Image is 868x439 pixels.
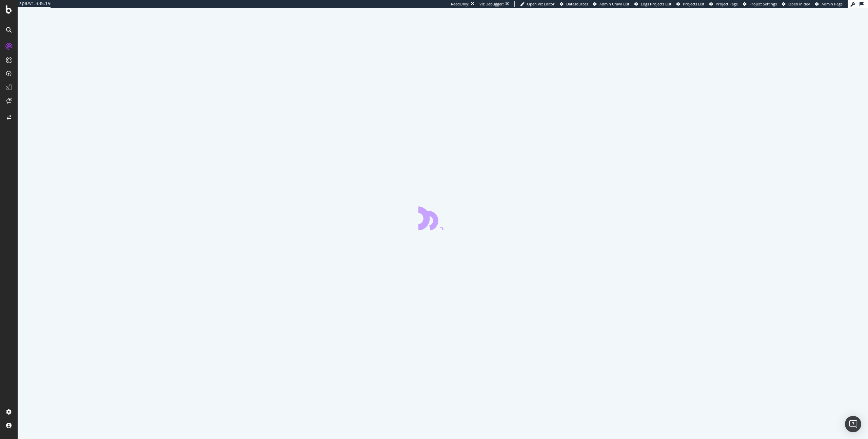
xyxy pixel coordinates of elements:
div: Open Intercom Messenger [845,416,861,432]
a: Admin Page [815,1,843,7]
a: Admin Crawl List [593,1,629,7]
a: Datasources [560,1,588,7]
span: Admin Crawl List [599,1,629,6]
span: Logs Projects List [641,1,671,6]
span: Admin Page [822,1,843,6]
a: Project Page [709,1,738,7]
span: Datasources [566,1,588,6]
a: Project Settings [743,1,777,7]
a: Logs Projects List [634,1,671,7]
div: Viz Debugger: [479,1,504,7]
span: Open in dev [788,1,810,6]
span: Projects List [683,1,704,6]
span: Project Page [716,1,738,6]
div: animation [418,206,467,230]
a: Projects List [676,1,704,7]
span: Open Viz Editor [527,1,555,6]
div: ReadOnly: [451,1,469,7]
a: Open in dev [782,1,810,7]
span: Project Settings [749,1,777,6]
a: Open Viz Editor [520,1,555,7]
